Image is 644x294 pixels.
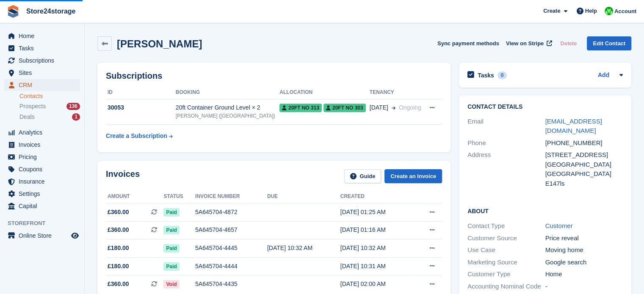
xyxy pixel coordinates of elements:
div: Accounting Nominal Code [467,282,545,291]
div: Marketing Source [467,258,545,267]
div: 1 [72,113,80,121]
span: Paid [163,262,179,271]
a: Create an Invoice [384,169,442,183]
span: Pricing [19,151,69,163]
a: menu [4,79,80,91]
a: menu [4,42,80,54]
span: Analytics [19,126,69,138]
a: menu [4,30,80,42]
div: [PERSON_NAME] ([GEOGRAPHIC_DATA]) [176,112,279,120]
span: £180.00 [108,262,129,271]
button: Sync payment methods [437,36,499,50]
h2: Invoices [106,169,140,183]
span: Ongoing [399,104,421,111]
th: Created [340,190,414,203]
div: Address [467,150,545,188]
div: Phone [467,138,545,148]
span: £360.00 [108,208,129,217]
a: menu [4,176,80,187]
div: [DATE] 10:32 AM [267,244,340,253]
span: Account [614,7,636,16]
div: 5A645704-4435 [195,280,267,289]
a: View on Stripe [503,36,554,50]
div: 0 [498,71,507,79]
span: Coupons [19,163,69,175]
a: menu [4,151,80,163]
div: - [545,282,623,291]
div: [GEOGRAPHIC_DATA] [545,169,623,179]
span: 20ft No 303 [323,104,366,112]
h2: Tasks [478,71,494,79]
div: Email [467,117,545,136]
span: Online Store [19,230,69,242]
th: ID [106,86,176,99]
div: Customer Source [467,234,545,243]
div: [GEOGRAPHIC_DATA] [545,160,623,170]
div: 5A645704-4657 [195,225,267,234]
a: Contacts [19,92,80,100]
span: Subscriptions [19,55,69,66]
div: [DATE] 02:00 AM [340,280,414,289]
a: Store24storage [23,4,79,18]
div: 20ft Container Ground Level × 2 [176,103,279,112]
span: Create [543,7,560,15]
h2: Contact Details [467,104,623,110]
a: Add [598,71,609,80]
span: Paid [163,244,179,253]
div: [STREET_ADDRESS] [545,150,623,160]
th: Invoice number [195,190,267,203]
span: Deals [19,113,35,121]
img: stora-icon-8386f47178a22dfd0bd8f6a31ec36ba5ce8667c1dd55bd0f319d3a0aa187defe.svg [7,5,19,18]
span: £180.00 [108,244,129,253]
th: Amount [106,190,163,203]
div: [DATE] 01:25 AM [340,208,414,217]
span: Settings [19,188,69,200]
div: 5A645704-4445 [195,244,267,253]
div: Price reveal [545,234,623,243]
th: Due [267,190,340,203]
span: CRM [19,79,69,91]
a: Preview store [70,231,80,241]
div: 5A645704-4444 [195,262,267,271]
a: [EMAIL_ADDRESS][DOMAIN_NAME] [545,118,602,135]
a: menu [4,200,80,212]
button: Delete [557,36,580,50]
a: menu [4,55,80,66]
span: Insurance [19,176,69,187]
th: Tenancy [370,86,424,99]
div: Home [545,269,623,279]
div: Moving home [545,245,623,255]
div: [PHONE_NUMBER] [545,138,623,148]
a: Create a Subscription [106,128,173,144]
a: menu [4,188,80,200]
div: [DATE] 01:16 AM [340,225,414,234]
span: Invoices [19,139,69,151]
a: menu [4,126,80,138]
span: Help [585,7,597,15]
div: Contact Type [467,221,545,231]
span: Capital [19,200,69,212]
a: menu [4,163,80,175]
span: £360.00 [108,225,129,234]
a: Edit Contact [587,36,631,50]
div: Create a Subscription [106,132,167,140]
div: Customer Type [467,269,545,279]
span: Paid [163,208,179,217]
span: £360.00 [108,280,129,289]
span: [DATE] [370,103,388,112]
div: Google search [545,258,623,267]
span: Prospects [19,102,46,110]
div: [DATE] 10:31 AM [340,262,414,271]
div: 30053 [106,103,176,112]
h2: [PERSON_NAME] [117,38,202,49]
span: Tasks [19,42,69,54]
span: Home [19,30,69,42]
span: 20ft No 313 [279,104,322,112]
a: menu [4,67,80,79]
th: Allocation [279,86,369,99]
span: Paid [163,226,179,234]
a: Guide [344,169,381,183]
span: View on Stripe [506,39,544,48]
img: Tracy Harper [605,7,613,15]
div: [DATE] 10:32 AM [340,244,414,253]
